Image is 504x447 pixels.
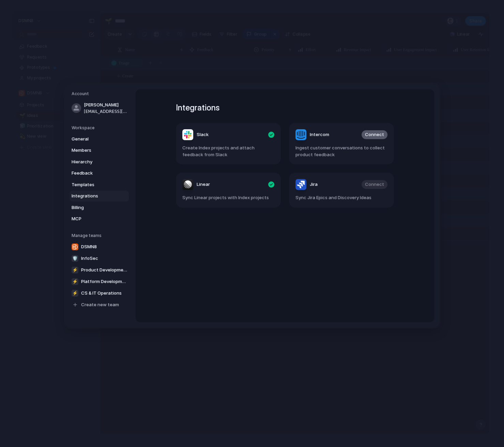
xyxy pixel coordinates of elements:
[362,130,387,139] button: Connect
[84,102,127,108] span: [PERSON_NAME]
[72,170,115,177] span: Feedback
[81,266,127,273] span: Product Development
[72,255,78,262] div: 🛡
[81,301,119,308] span: Create new team
[72,278,78,285] div: ⚡
[70,264,129,275] a: ⚡Product Development
[81,243,97,250] span: DSMN8
[70,179,129,190] a: Templates
[70,100,129,117] a: [PERSON_NAME][EMAIL_ADDRESS][DOMAIN_NAME]
[70,202,129,213] a: Billing
[70,253,129,264] a: 🛡InfoSec
[310,131,329,138] span: Intercom
[72,158,115,165] span: Hierarchy
[81,278,127,285] span: Platform Development
[72,232,129,238] h5: Manage teams
[81,255,98,262] span: InfoSec
[70,168,129,179] a: Feedback
[72,135,115,142] span: General
[70,133,129,144] a: General
[72,91,129,97] h5: Account
[72,193,115,199] span: Integrations
[295,194,387,201] span: Sync Jira Epics and Discovery Ideas
[84,108,127,114] span: [EMAIL_ADDRESS][DOMAIN_NAME]
[70,145,129,156] a: Members
[72,124,129,131] h5: Workspace
[72,215,115,222] span: MCP
[72,289,78,296] div: ⚡
[72,266,78,273] div: ⚡
[70,191,129,202] a: Integrations
[182,194,274,201] span: Sync Linear projects with Index projects
[72,147,115,154] span: Members
[70,156,129,167] a: Hierarchy
[70,276,129,287] a: ⚡Platform Development
[197,181,210,188] span: Linear
[70,241,129,252] a: DSMN8
[182,145,274,158] span: Create Index projects and attach feedback from Slack
[81,289,122,296] span: CS & IT Operations
[365,131,384,138] span: Connect
[72,181,115,188] span: Templates
[176,102,394,114] h1: Integrations
[310,181,318,188] span: Jira
[72,204,115,211] span: Billing
[70,213,129,224] a: MCP
[295,145,387,158] span: Ingest customer conversations to collect product feedback
[70,287,129,298] a: ⚡CS & IT Operations
[70,299,129,310] a: Create new team
[197,131,209,138] span: Slack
